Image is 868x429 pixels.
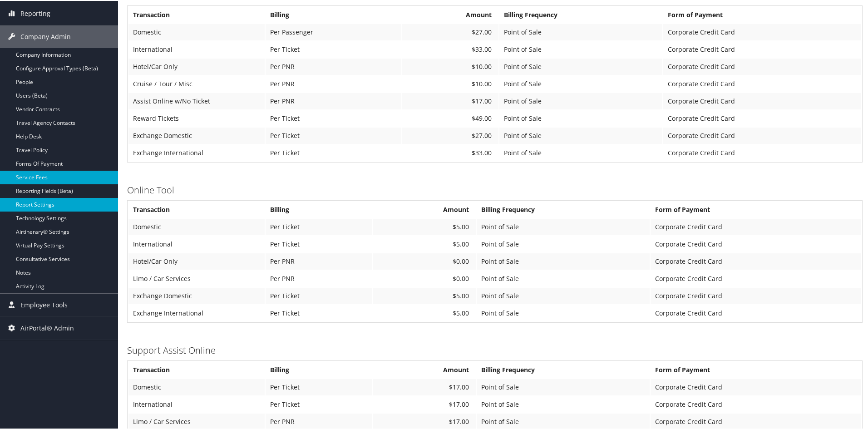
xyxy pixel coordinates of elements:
th: Amount [373,361,476,377]
td: Point of Sale [499,127,662,143]
td: Cruise / Tour / Misc [128,75,265,91]
td: $0.00 [373,270,476,286]
td: Point of Sale [477,395,650,412]
td: $10.00 [402,75,499,91]
td: Corporate Credit Card [663,75,861,91]
td: Point of Sale [477,270,650,286]
td: Per PNR [266,58,401,74]
td: $17.00 [373,378,476,394]
td: International [128,395,265,412]
td: Point of Sale [499,75,662,91]
th: Form of Payment [651,361,861,377]
td: Per Passenger [266,23,401,39]
td: Per Ticket [266,235,372,251]
td: $5.00 [373,304,476,321]
td: Per Ticket [266,395,372,412]
td: Exchange Domestic [128,287,265,303]
td: Limo / Car Services [128,270,265,286]
th: Billing Frequency [499,6,662,22]
td: Point of Sale [477,287,650,303]
td: Point of Sale [477,378,650,394]
td: Point of Sale [499,144,662,160]
td: Corporate Credit Card [651,395,861,412]
td: Hotel/Car Only [128,252,265,269]
td: Corporate Credit Card [651,413,861,429]
td: Exchange International [128,144,265,160]
th: Transaction [128,361,265,377]
th: Transaction [128,6,265,22]
th: Amount [402,6,499,22]
th: Billing [266,361,372,377]
td: Per Ticket [266,218,372,234]
td: Corporate Credit Card [651,270,861,286]
th: Transaction [128,201,265,217]
h3: Online Tool [127,183,863,196]
span: Company Admin [20,25,71,47]
td: Per Ticket [266,378,372,394]
td: Corporate Credit Card [663,109,861,126]
th: Billing Frequency [477,361,650,377]
td: Point of Sale [499,40,662,57]
td: Per Ticket [266,127,401,143]
span: Employee Tools [20,293,68,316]
td: $27.00 [402,127,499,143]
td: Point of Sale [499,58,662,74]
td: Corporate Credit Card [663,23,861,39]
td: Domestic [128,378,265,394]
td: Per PNR [266,75,401,91]
td: Corporate Credit Card [663,40,861,57]
td: Reward Tickets [128,109,265,126]
td: Point of Sale [477,304,650,321]
th: Form of Payment [651,201,861,217]
td: Exchange International [128,304,265,321]
td: $5.00 [373,235,476,251]
td: Hotel/Car Only [128,58,265,74]
td: Corporate Credit Card [651,378,861,394]
td: $10.00 [402,58,499,74]
td: $17.00 [402,92,499,108]
td: Point of Sale [477,218,650,234]
td: Point of Sale [499,23,662,39]
td: Corporate Credit Card [651,218,861,234]
h3: Support Assist Online [127,343,863,356]
td: Corporate Credit Card [663,127,861,143]
td: International [128,40,265,57]
th: Billing [266,6,401,22]
td: Per Ticket [266,109,401,126]
span: AirPortal® Admin [20,316,74,339]
td: Per Ticket [266,287,372,303]
td: $33.00 [402,144,499,160]
th: Billing [266,201,372,217]
td: Per PNR [266,252,372,269]
th: Amount [373,201,476,217]
td: Domestic [128,23,265,39]
td: $5.00 [373,218,476,234]
td: $5.00 [373,287,476,303]
span: Reporting [20,1,50,24]
td: Point of Sale [477,413,650,429]
td: Per PNR [266,413,372,429]
td: Per Ticket [266,40,401,57]
td: $27.00 [402,23,499,39]
td: Corporate Credit Card [651,287,861,303]
td: $17.00 [373,413,476,429]
td: Corporate Credit Card [651,304,861,321]
td: Corporate Credit Card [663,92,861,108]
td: Per PNR [266,92,401,108]
td: $49.00 [402,109,499,126]
th: Billing Frequency [477,201,650,217]
td: Point of Sale [477,252,650,269]
td: Assist Online w/No Ticket [128,92,265,108]
td: Per Ticket [266,144,401,160]
td: $0.00 [373,252,476,269]
td: Point of Sale [499,92,662,108]
th: Form of Payment [663,6,861,22]
td: Limo / Car Services [128,413,265,429]
td: Corporate Credit Card [663,58,861,74]
td: Exchange Domestic [128,127,265,143]
td: Per PNR [266,270,372,286]
td: Corporate Credit Card [651,235,861,251]
td: Corporate Credit Card [663,144,861,160]
td: Point of Sale [499,109,662,126]
td: Domestic [128,218,265,234]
